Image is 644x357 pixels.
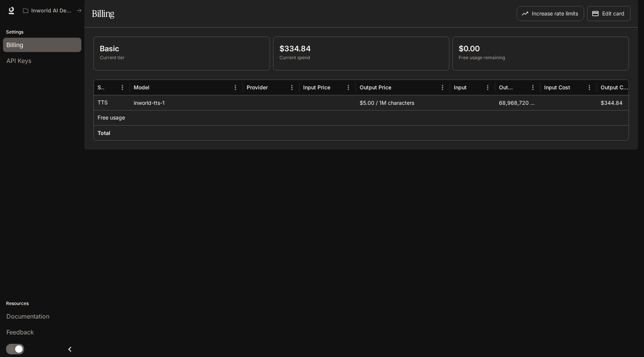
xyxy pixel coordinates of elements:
p: Inworld AI Demos [31,8,73,14]
button: Sort [331,82,342,93]
div: Service [98,84,105,90]
button: Sort [392,82,403,93]
button: Sort [105,82,117,93]
button: Sort [269,82,280,93]
h6: Total [98,129,110,137]
div: $5.00 / 1M characters [356,95,450,110]
div: Provider [247,84,268,90]
p: Free usage remaining [459,54,623,61]
button: Menu [584,82,595,93]
button: Menu [230,82,241,93]
p: Free usage [98,114,125,121]
div: Output Cost [601,84,628,90]
button: Menu [437,82,448,93]
button: Menu [117,82,128,93]
button: Sort [571,82,582,93]
p: $334.84 [279,43,443,54]
div: Output [499,84,515,90]
p: $0.00 [459,43,623,54]
div: Model [134,84,150,90]
div: Input Cost [544,84,570,90]
button: All workspaces [20,3,85,18]
button: Menu [343,82,354,93]
div: Input [454,84,467,90]
h1: Billing [92,6,114,21]
button: Sort [516,82,527,93]
p: Current tier [100,54,264,61]
button: Sort [467,82,479,93]
button: Menu [286,82,298,93]
button: Menu [482,82,493,93]
button: Sort [150,82,162,93]
p: TTS [98,99,108,106]
p: Basic [100,43,264,54]
button: Increase rate limits [517,6,584,21]
div: inworld-tts-1 [130,95,243,110]
div: Output Price [360,84,391,90]
div: Input Price [303,84,330,90]
button: Edit card [587,6,630,21]
div: 68,968,720 characters [495,95,540,110]
p: Current spend [279,54,443,61]
button: Menu [527,82,539,93]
